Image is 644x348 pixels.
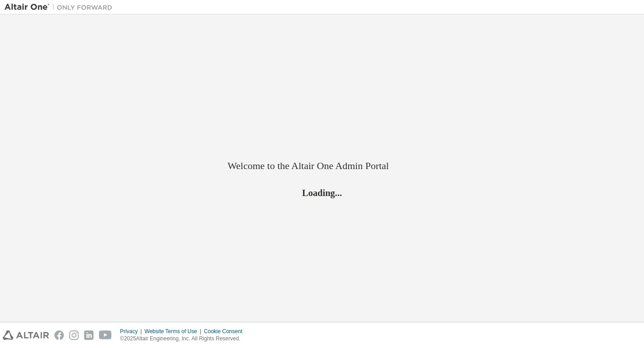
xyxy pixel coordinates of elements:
[228,160,416,172] h2: Welcome to the Altair One Admin Portal
[99,330,112,340] img: youtube.svg
[4,3,117,12] img: Altair One
[144,328,204,335] div: Website Terms of Use
[3,330,49,340] img: altair_logo.svg
[84,330,94,340] img: linkedin.svg
[204,328,247,335] div: Cookie Consent
[120,335,248,343] p: © 2025 Altair Engineering, Inc. All Rights Reserved.
[54,330,64,340] img: facebook.svg
[228,187,416,199] h2: Loading...
[69,330,79,340] img: instagram.svg
[120,328,144,335] div: Privacy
